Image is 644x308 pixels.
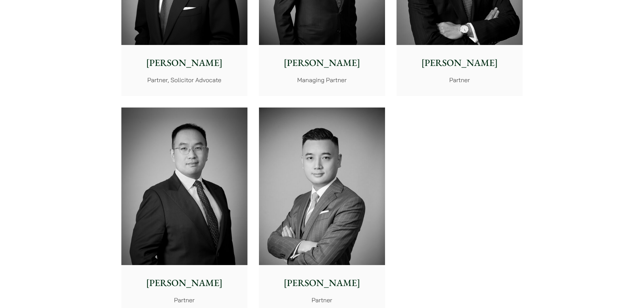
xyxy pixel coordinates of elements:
[264,276,380,290] p: [PERSON_NAME]
[264,75,380,85] p: Managing Partner
[264,56,380,70] p: [PERSON_NAME]
[402,75,517,85] p: Partner
[127,295,242,305] p: Partner
[402,56,517,70] p: [PERSON_NAME]
[127,276,242,290] p: [PERSON_NAME]
[127,75,242,85] p: Partner, Solicitor Advocate
[264,295,380,305] p: Partner
[127,56,242,70] p: [PERSON_NAME]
